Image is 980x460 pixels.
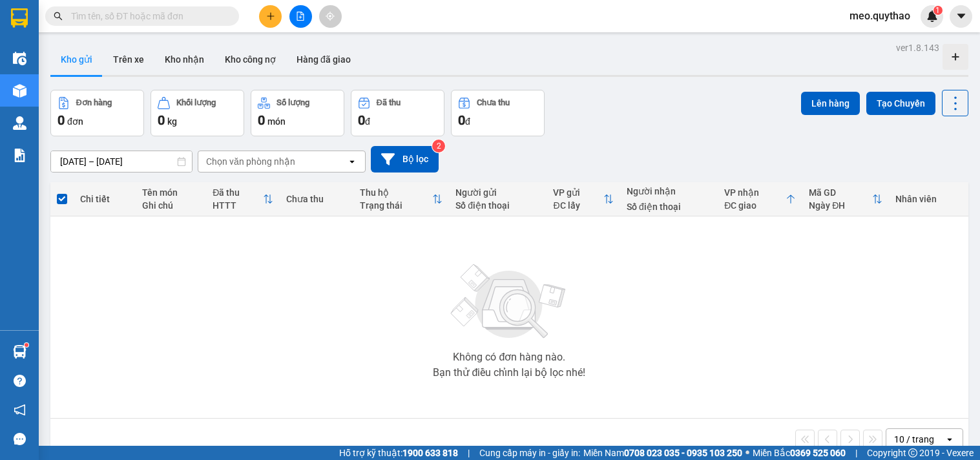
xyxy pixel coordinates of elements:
[895,194,961,204] div: Nhân viên
[753,446,846,460] span: Miền Bắc
[950,5,972,28] button: caret-down
[468,446,470,460] span: |
[955,10,967,22] span: caret-down
[724,187,786,198] div: VP nhận
[358,112,365,128] span: 0
[547,182,620,216] th: Toggle SortBy
[267,116,286,127] span: món
[855,446,857,460] span: |
[371,146,439,172] button: Bộ lọc
[80,194,129,204] div: Chi tiết
[360,200,433,211] div: Trạng thái
[926,10,938,22] img: icon-new-feature
[745,450,749,455] span: ⚪️
[13,149,26,162] img: solution-icon
[360,187,433,198] div: Thu hộ
[76,98,112,107] div: Đơn hàng
[266,12,275,21] span: plus
[25,343,28,347] sup: 1
[908,448,917,457] span: copyright
[479,446,580,460] span: Cung cấp máy in - giấy in:
[455,187,540,198] div: Người gửi
[351,90,444,136] button: Đã thu0đ
[103,44,154,75] button: Trên xe
[206,182,280,216] th: Toggle SortBy
[432,140,445,152] sup: 2
[151,90,244,136] button: Khối lượng0kg
[458,112,465,128] span: 0
[54,12,63,21] span: search
[365,116,370,127] span: đ
[402,448,458,458] strong: 1900 633 818
[451,90,545,136] button: Chưa thu0đ
[839,8,921,24] span: meo.quythao
[444,256,574,347] img: svg+xml;base64,PHN2ZyBjbGFzcz0ibGlzdC1wbHVnX19zdmciIHhtbG5zPSJodHRwOi8vd3d3LnczLm9yZy8yMDAwL3N2Zy...
[258,112,265,128] span: 0
[13,116,26,130] img: warehouse-icon
[477,98,510,107] div: Chưa thu
[455,200,540,211] div: Số điện thoại
[71,9,224,23] input: Tìm tên, số ĐT hoặc mã đơn
[50,90,144,136] button: Đơn hàng0đơn
[319,5,342,28] button: aim
[158,112,165,128] span: 0
[57,112,65,128] span: 0
[624,448,742,458] strong: 0708 023 035 - 0935 103 250
[296,12,305,21] span: file-add
[553,200,603,211] div: ĐC lấy
[894,433,934,446] div: 10 / trang
[896,41,939,55] div: ver 1.8.143
[935,6,940,15] span: 1
[14,375,26,387] span: question-circle
[213,187,263,198] div: Đã thu
[14,433,26,445] span: message
[453,352,565,362] div: Không có đơn hàng nào.
[790,448,846,458] strong: 0369 525 060
[944,434,955,444] svg: open
[933,6,943,15] sup: 1
[583,446,742,460] span: Miền Nam
[51,151,192,172] input: Select a date range.
[801,92,860,115] button: Lên hàng
[176,98,216,107] div: Khối lượng
[809,187,872,198] div: Mã GD
[377,98,401,107] div: Đã thu
[289,5,312,28] button: file-add
[67,116,83,127] span: đơn
[286,194,347,204] div: Chưa thu
[213,200,263,211] div: HTTT
[276,98,309,107] div: Số lượng
[50,44,103,75] button: Kho gửi
[206,155,295,168] div: Chọn văn phòng nhận
[11,8,28,28] img: logo-vxr
[259,5,282,28] button: plus
[553,187,603,198] div: VP gửi
[802,182,889,216] th: Toggle SortBy
[326,12,335,21] span: aim
[142,187,200,198] div: Tên món
[718,182,802,216] th: Toggle SortBy
[167,116,177,127] span: kg
[465,116,470,127] span: đ
[866,92,935,115] button: Tạo Chuyến
[13,84,26,98] img: warehouse-icon
[627,202,711,212] div: Số điện thoại
[433,368,585,378] div: Bạn thử điều chỉnh lại bộ lọc nhé!
[251,90,344,136] button: Số lượng0món
[809,200,872,211] div: Ngày ĐH
[347,156,357,167] svg: open
[339,446,458,460] span: Hỗ trợ kỹ thuật:
[627,186,711,196] div: Người nhận
[214,44,286,75] button: Kho công nợ
[14,404,26,416] span: notification
[154,44,214,75] button: Kho nhận
[353,182,450,216] th: Toggle SortBy
[943,44,968,70] div: Tạo kho hàng mới
[286,44,361,75] button: Hàng đã giao
[13,345,26,359] img: warehouse-icon
[13,52,26,65] img: warehouse-icon
[724,200,786,211] div: ĐC giao
[142,200,200,211] div: Ghi chú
